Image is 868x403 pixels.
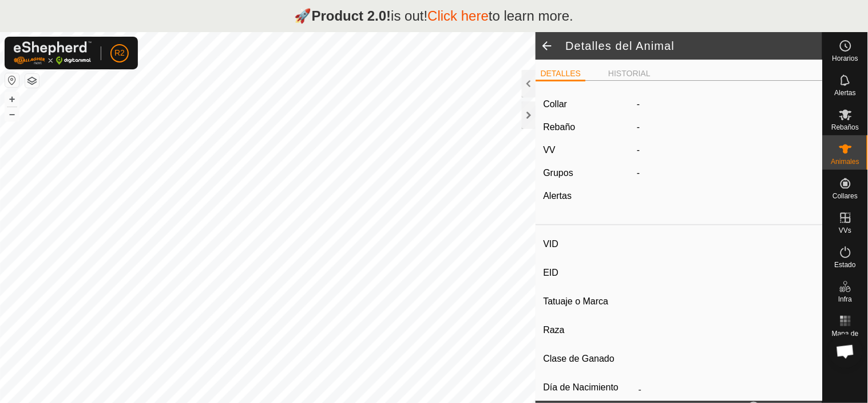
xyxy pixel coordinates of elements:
[826,330,865,344] span: Mapa de Calor
[543,265,633,280] label: EID
[543,237,633,252] label: VID
[838,296,852,303] span: Infra
[543,122,575,132] label: Rebaño
[14,41,92,65] img: Logo Gallagher
[312,8,391,24] strong: Product 2.0!
[5,92,19,106] button: +
[543,323,633,338] label: Raza
[543,294,633,309] label: Tatuaje o Marca
[536,68,585,81] li: DETALLES
[831,158,859,165] span: Animales
[632,166,819,180] div: -
[543,351,633,366] label: Clase de Ganado
[637,145,640,155] app-display-virtual-paddock-transition: -
[5,73,19,87] button: Restablecer Mapa
[427,8,489,24] a: Click here
[25,74,39,88] button: Capas del Mapa
[637,97,640,111] label: -
[835,261,856,268] span: Estado
[543,191,572,201] label: Alertas
[565,39,822,53] h2: Detalles del Animal
[114,47,125,59] span: R2
[543,380,633,395] label: Día de Nacimiento
[831,124,859,131] span: Rebaños
[5,107,19,121] button: –
[835,89,856,96] span: Alertas
[839,227,851,234] span: VVs
[543,145,555,155] label: VV
[833,55,858,62] span: Horarios
[829,334,863,369] div: Chat abierto
[543,168,573,178] label: Grupos
[295,6,574,26] p: 🚀 is out! to learn more.
[604,68,655,80] li: HISTORIAL
[833,193,858,199] span: Collares
[543,97,567,111] label: Collar
[637,122,640,132] span: -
